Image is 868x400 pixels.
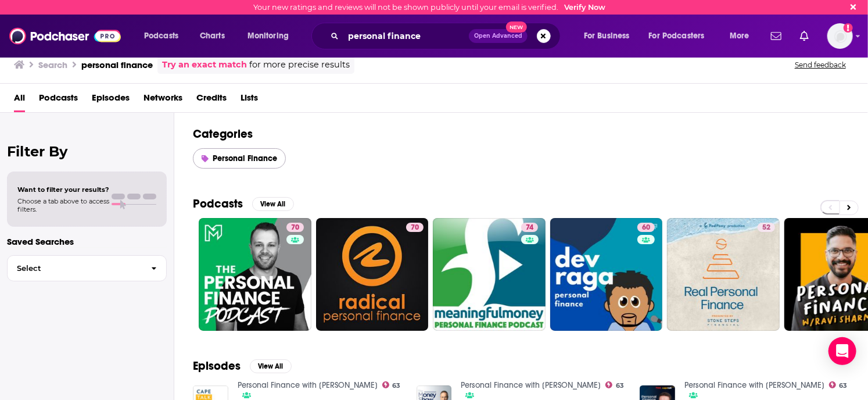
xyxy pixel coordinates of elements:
span: Charts [200,28,225,44]
a: Networks [144,88,182,112]
div: Your new ratings and reviews will not be shown publicly until your email is verified. [254,3,606,12]
svg: Email not verified [844,23,853,33]
span: Personal Finance [213,153,278,163]
button: View All [252,197,294,211]
a: 74 [433,218,546,331]
span: 63 [616,383,624,388]
h2: Filter By [7,143,167,160]
a: Personal Finance with Warren Ingram [238,380,378,390]
button: open menu [136,27,193,45]
span: 70 [291,222,299,234]
a: PodcastsView All [193,197,294,211]
a: EpisodesView All [193,359,292,373]
a: Personal Finance [193,148,286,169]
button: open menu [641,27,722,45]
a: 63 [829,381,848,388]
a: 63 [382,381,401,388]
a: 52 [667,218,780,331]
h2: Podcasts [193,197,243,211]
button: open menu [576,27,644,45]
button: Open AdvancedNew [469,29,528,43]
p: Saved Searches [7,236,167,247]
a: Show notifications dropdown [766,26,786,46]
a: Charts [192,27,232,45]
span: For Podcasters [649,28,705,44]
span: New [506,22,527,33]
div: Search podcasts, credits, & more... [322,23,572,49]
a: 60 [550,218,663,331]
a: Episodes [92,88,130,112]
a: All [14,88,25,112]
button: Select [7,255,167,281]
a: Verify Now [565,3,606,12]
a: 63 [605,381,624,388]
button: open menu [239,27,304,45]
span: More [730,28,749,44]
a: Try an exact match [162,58,247,72]
span: Choose a tab above to access filters. [17,197,109,213]
span: 74 [526,222,533,234]
a: 70 [406,223,424,232]
button: Show profile menu [827,23,853,49]
span: Monitoring [248,28,289,44]
span: For Business [584,28,630,44]
span: Open Advanced [474,33,522,39]
button: Send feedback [791,60,849,70]
span: Select [8,265,142,272]
span: 60 [642,222,650,234]
a: 74 [521,223,538,232]
a: 70 [316,218,429,331]
a: Personal Finance with Warren Ingram [684,380,824,390]
input: Search podcasts, credits, & more... [343,27,469,45]
a: 60 [637,223,655,232]
a: Credits [196,88,227,112]
a: 70 [286,223,304,232]
span: 63 [392,383,400,388]
div: Open Intercom Messenger [828,337,856,365]
a: Personal Finance with Warren Ingram [461,380,601,390]
h3: Search [38,59,67,70]
span: Podcasts [144,28,178,44]
a: Podcasts [39,88,78,112]
span: Logged in as cboulard [827,23,853,49]
h3: personal finance [81,59,153,70]
h2: Categories [193,127,849,141]
button: View All [250,359,292,373]
img: User Profile [827,23,853,49]
a: 70 [199,218,311,331]
a: 52 [758,223,775,232]
a: Show notifications dropdown [795,26,813,46]
h2: Episodes [193,359,241,373]
span: 63 [840,383,848,388]
span: 70 [411,222,419,234]
span: 52 [762,222,770,234]
span: for more precise results [249,58,350,72]
img: Podchaser - Follow, Share and Rate Podcasts [9,25,121,47]
span: Want to filter your results? [17,185,109,194]
button: open menu [722,27,764,45]
a: Lists [241,88,258,112]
